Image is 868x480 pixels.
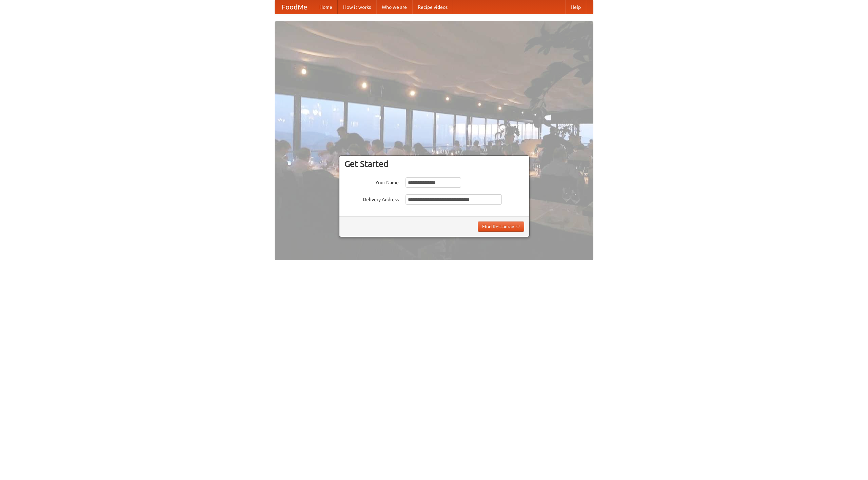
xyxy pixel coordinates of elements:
a: FoodMe [275,0,314,14]
label: Your Name [344,177,399,186]
a: Home [314,0,338,14]
a: Recipe videos [412,0,453,14]
button: Find Restaurants! [478,222,524,232]
a: Help [565,0,586,14]
label: Delivery Address [344,194,399,203]
h3: Get Started [344,159,524,169]
a: Who we are [376,0,412,14]
a: How it works [338,0,376,14]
